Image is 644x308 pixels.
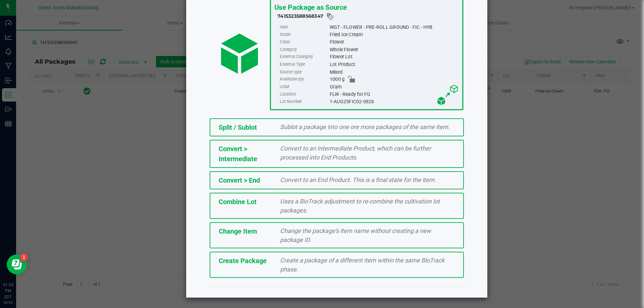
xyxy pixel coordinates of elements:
[219,257,267,265] span: Create Package
[329,76,344,83] span: 1000 g
[280,257,444,273] span: Create a package of a different item within the same BioTrack phase.
[280,90,328,98] label: Location
[280,176,436,183] span: Convert to an End Product. This is a final state for the item.
[277,12,459,21] div: 7415323588568347
[280,227,431,243] span: Change the package’s item name without creating a new package ID.
[280,98,328,105] label: Lot Number
[329,31,459,38] div: Fried Ice Cream
[329,39,459,46] div: Flower
[219,145,257,163] span: Convert > Intermediate
[280,23,328,31] label: Item
[280,61,328,68] label: External Type
[329,90,459,98] div: FLW - Ready for FG
[274,3,346,11] span: Use Package as Source
[329,53,459,61] div: Flower Lot
[329,46,459,53] div: Whole Flower
[280,145,431,161] span: Convert to an Intermediate Product, which can be further processed into End Products.
[280,68,328,76] label: Source type
[329,98,459,105] div: 1-AUG25FIC02-0826
[280,46,328,53] label: Category
[280,198,440,214] span: Uses a BioTrack adjustment to re-combine the cultivation lot packages.
[7,254,27,274] iframe: Resource center
[219,227,257,235] span: Change Item
[280,83,328,90] label: UOM
[280,123,450,130] span: Sublot a package into one ore more packages of the same item.
[280,39,328,46] label: Class
[20,253,28,261] iframe: Resource center unread badge
[329,61,459,68] div: Lot Product
[280,76,328,83] label: Available qty
[219,176,260,184] span: Convert > End
[329,83,459,90] div: Gram
[329,68,459,76] div: Mixed
[280,31,328,38] label: Strain
[329,23,459,31] div: WGT - FLOWER - PRE-ROLL GROUND - FIC - HYB
[219,198,257,206] span: Combine Lot
[219,123,257,131] span: Split / Sublot
[280,53,328,61] label: External Category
